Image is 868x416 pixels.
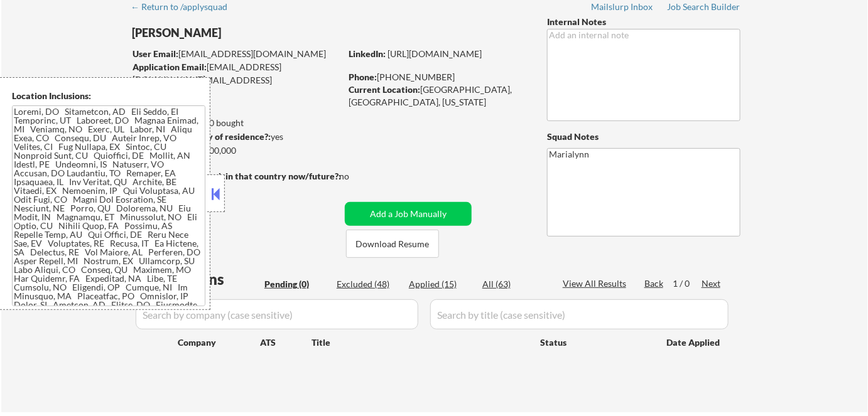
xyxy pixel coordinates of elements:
button: Download Resume [346,230,439,258]
button: Add a Job Manually [345,202,472,226]
div: Job Search Builder [667,3,741,11]
a: Job Search Builder [667,2,741,14]
div: [PHONE_NUMBER] [349,71,526,83]
div: Back [644,277,665,290]
a: [URL][DOMAIN_NAME] [388,48,482,59]
div: Applied (15) [409,278,472,291]
div: [EMAIL_ADDRESS][DOMAIN_NAME] [133,61,340,85]
div: [PERSON_NAME] [132,25,390,41]
div: ATS [260,336,312,349]
div: Excluded (48) [337,278,399,291]
div: All (63) [482,278,545,291]
div: Title [312,336,528,349]
div: $100,000 [131,144,340,157]
div: Company [178,336,260,349]
div: View All Results [563,277,630,290]
strong: Phone: [349,72,377,82]
strong: User Email: [133,48,178,59]
a: Mailslurp Inbox [591,2,654,14]
div: [EMAIL_ADDRESS][DOMAIN_NAME] [132,74,340,99]
strong: LinkedIn: [349,48,386,59]
div: Date Applied [666,336,722,349]
strong: Current Location: [349,84,420,95]
div: Mailslurp Inbox [591,3,654,11]
input: Search by title (case sensitive) [430,299,729,329]
div: Status [540,331,648,353]
div: ← Return to /applysquad [131,3,239,11]
div: Squad Notes [547,131,741,143]
strong: Will need Visa to work in that country now/future?: [132,171,341,181]
div: [GEOGRAPHIC_DATA], [GEOGRAPHIC_DATA], [US_STATE] [349,83,526,108]
div: 15 sent / 200 bought [131,117,340,129]
div: no [339,170,375,183]
div: Location Inclusions: [12,90,205,102]
div: yes [131,131,337,143]
div: 1 / 0 [673,277,702,290]
div: Pending (0) [264,278,327,291]
strong: Application Email: [133,61,207,72]
strong: Mailslurp Email: [132,75,197,85]
div: [EMAIL_ADDRESS][DOMAIN_NAME] [133,48,340,60]
div: Next [702,277,722,290]
a: ← Return to /applysquad [131,2,239,14]
input: Search by company (case sensitive) [136,299,418,329]
div: Internal Notes [547,16,741,28]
